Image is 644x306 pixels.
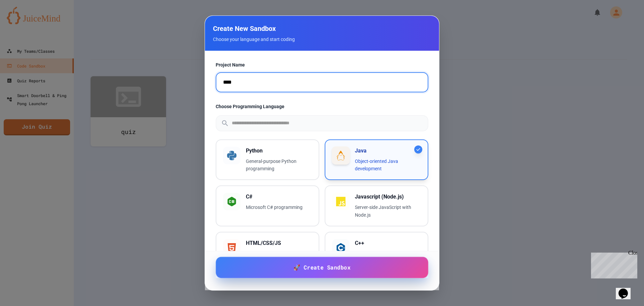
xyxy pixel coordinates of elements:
h3: C++ [355,239,421,247]
p: High-performance C++ programming [355,250,421,265]
p: Server-side JavaScript with Node.js [355,204,421,219]
h3: Java [355,147,421,155]
h3: Javascript (Node.js) [355,193,421,201]
span: 🚀 Create Sandbox [293,263,351,272]
label: Project Name [216,61,428,68]
div: Chat with us now!Close [3,3,46,43]
p: Object-oriented Java development [355,158,421,173]
h3: HTML/CSS/JS [246,239,312,247]
iframe: chat widget [588,250,637,278]
p: Web development with HTML, CSS & JavaScript [246,250,312,265]
label: Choose Programming Language [216,103,428,110]
p: Microsoft C# programming [246,204,312,211]
h2: Create New Sandbox [213,24,431,33]
h3: C# [246,193,312,201]
iframe: chat widget [616,279,637,299]
p: Choose your language and start coding [213,36,431,43]
p: General-purpose Python programming [246,158,312,173]
h3: Python [246,147,312,155]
